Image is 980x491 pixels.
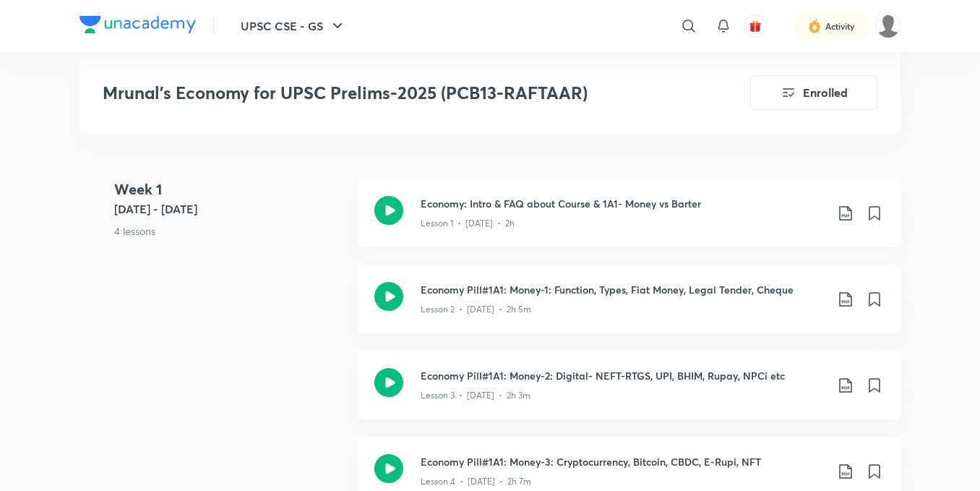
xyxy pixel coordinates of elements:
[744,14,767,38] button: avatar
[421,454,825,469] h3: Economy Pill#1A1: Money-3: Cryptocurrency, Bitcoin, CBDC, E-Rupi, NFT
[421,389,530,402] p: Lesson 3 • [DATE] • 2h 3m
[79,16,196,37] a: Company Logo
[421,368,825,383] h3: Economy Pill#1A1: Money-2: Digital- NEFT-RTGS, UPI, BHIM, Rupay, NPCi etc
[876,14,901,38] img: Saurav Kumar
[421,196,825,211] h3: Economy: Intro & FAQ about Course & 1A1- Money vs Barter
[103,82,669,103] h3: Mrunal’s Economy for UPSC Prelims-2025 (PCB13-RAFTAAR)
[114,223,345,239] p: 4 lessons
[421,217,515,230] p: Lesson 1 • [DATE] • 2h
[421,475,531,488] p: Lesson 4 • [DATE] • 2h 7m
[79,16,196,33] img: Company Logo
[421,282,825,297] h3: Economy Pill#1A1: Money-1: Function, Types, Fiat Money, Legal Tender, Cheque
[357,179,901,265] a: Economy: Intro & FAQ about Course & 1A1- Money vs BarterLesson 1 • [DATE] • 2h
[232,12,355,40] button: UPSC CSE - GS
[421,303,531,316] p: Lesson 2 • [DATE] • 2h 5m
[750,75,877,110] button: Enrolled
[114,179,345,200] h4: Week 1
[357,351,901,437] a: Economy Pill#1A1: Money-2: Digital- NEFT-RTGS, UPI, BHIM, Rupay, NPCi etcLesson 3 • [DATE] • 2h 3m
[114,200,345,218] h5: [DATE] - [DATE]
[357,265,901,351] a: Economy Pill#1A1: Money-1: Function, Types, Fiat Money, Legal Tender, ChequeLesson 2 • [DATE] • 2...
[749,20,762,33] img: avatar
[808,17,821,35] img: activity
